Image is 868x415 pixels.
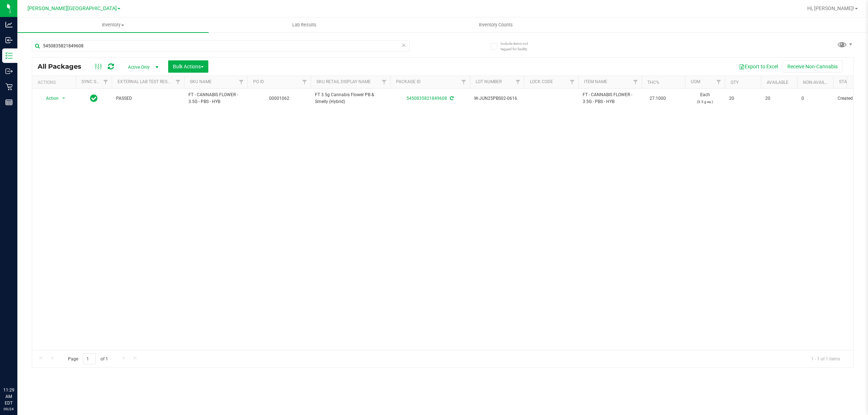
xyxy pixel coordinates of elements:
[449,96,454,101] span: Sync from Compliance System
[282,22,326,28] span: Lab Results
[767,80,788,85] a: Available
[400,17,591,33] a: Inventory Counts
[315,91,386,105] span: FT 3.5g Cannabis Flower PB & Smelly (Hybrid)
[168,60,208,73] button: Bulk Actions
[3,387,14,406] p: 11:29 AM EDT
[59,93,68,103] span: select
[32,40,410,51] input: Search Package ID, Item Name, SKU, Lot or Part Number...
[476,79,502,84] a: Lot Number
[27,5,117,12] span: [PERSON_NAME][GEOGRAPHIC_DATA]
[5,21,13,28] inline-svg: Analytics
[646,93,669,104] span: 27.1000
[90,93,98,103] span: In Sync
[584,79,607,84] a: Item Name
[474,95,520,102] span: W-JUN25PBS02-0616
[5,99,13,106] inline-svg: Reports
[172,76,184,88] a: Filter
[188,91,243,105] span: FT - CANNABIS FLOWER - 3.5G - PBS - HYB
[731,80,739,85] a: Qty
[17,17,209,33] a: Inventory
[630,76,642,88] a: Filter
[173,64,204,69] span: Bulk Actions
[801,95,829,102] span: 0
[469,22,523,28] span: Inventory Counts
[713,76,725,88] a: Filter
[5,83,13,90] inline-svg: Retail
[38,63,89,70] span: All Packages
[566,76,578,88] a: Filter
[38,80,73,85] div: Actions
[647,80,659,85] a: THC%
[501,41,537,52] span: Include items not tagged for facility
[378,76,390,88] a: Filter
[729,95,757,102] span: 20
[803,80,835,85] a: Non-Available
[530,79,553,84] a: Lock Code
[62,353,114,364] span: Page of 1
[805,353,846,364] span: 1 - 1 of 1 items
[734,60,783,73] button: Export to Excel
[269,96,289,101] a: 00001062
[691,79,700,84] a: UOM
[39,93,59,103] span: Action
[765,95,793,102] span: 20
[512,76,524,88] a: Filter
[807,5,854,11] span: Hi, [PERSON_NAME]!
[783,60,842,73] button: Receive Non-Cannabis
[689,98,720,105] p: (3.5 g ea.)
[316,79,371,84] a: Sku Retail Display Name
[190,79,212,84] a: SKU Name
[5,52,13,59] inline-svg: Inventory
[81,79,109,84] a: Sync Status
[118,79,174,84] a: External Lab Test Result
[396,79,421,84] a: Package ID
[5,37,13,44] inline-svg: Inbound
[116,95,180,102] span: PASSED
[7,357,29,379] iframe: Resource center
[583,91,637,105] span: FT - CANNABIS FLOWER - 3.5G - PBS - HYB
[209,17,400,33] a: Lab Results
[235,76,247,88] a: Filter
[3,406,14,412] p: 09/24
[253,79,264,84] a: PO ID
[401,40,406,50] span: Clear
[83,353,96,364] input: 1
[458,76,470,88] a: Filter
[689,91,720,105] span: Each
[299,76,311,88] a: Filter
[100,76,112,88] a: Filter
[17,22,209,28] span: Inventory
[839,79,855,84] a: Status
[5,68,13,75] inline-svg: Outbound
[407,96,447,101] a: 5450835821849608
